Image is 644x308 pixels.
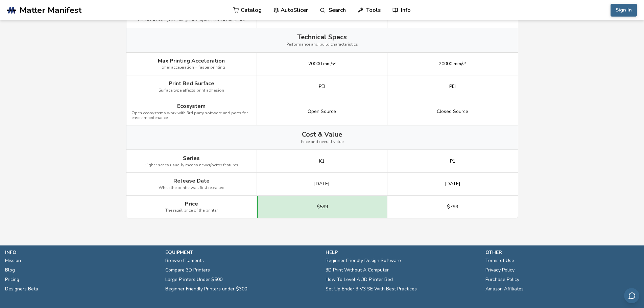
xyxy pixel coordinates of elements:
span: Cost & Value [302,131,342,138]
a: 3D Print Without A Computer [326,265,389,275]
a: Compare 3D Printers [165,265,210,275]
a: Blog [5,265,15,275]
span: 20000 mm/s² [308,61,336,67]
a: Browse Filaments [165,256,204,265]
a: Beginner Friendly Design Software [326,256,401,265]
span: Closed Source [437,109,468,114]
span: Higher series usually means newer/better features [144,163,238,168]
a: Beginner Friendly Printers under $300 [165,284,247,294]
span: [DATE] [314,181,330,187]
span: Open Source [308,109,336,114]
p: help [326,249,479,256]
span: The retail price of the printer [165,208,218,213]
span: 20000 mm/s² [439,61,466,67]
span: Series [183,155,200,161]
span: Release Date [173,178,210,184]
a: Terms of Use [485,256,514,265]
span: Technical Specs [297,33,347,41]
a: Privacy Policy [485,265,515,275]
a: Amazon Affiliates [485,284,524,294]
span: Print Bed Surface [169,80,214,87]
span: PEI [449,84,456,89]
a: How To Level A 3D Printer Bed [326,275,393,284]
p: info [5,249,159,256]
a: Purchase Policy [485,275,519,284]
span: Surface type affects print adhesion [159,88,224,93]
span: $799 [447,204,458,210]
a: Pricing [5,275,19,284]
span: $599 [317,204,328,210]
span: K1 [319,159,325,164]
button: Sign In [611,4,637,17]
span: Price and overall value [301,140,343,144]
span: Max Printing Acceleration [158,58,225,64]
a: Mission [5,256,21,265]
a: Large Printers Under $500 [165,275,222,284]
span: Open ecosystems work with 3rd party software and parts for easier maintenance [132,111,252,120]
span: PEI [319,84,325,89]
a: Designers Beta [5,284,38,294]
span: Performance and build characteristics [286,42,358,47]
span: CoreXY = faster, Bed Slinger = simpler, Delta = tall prints [138,18,245,23]
p: equipment [165,249,319,256]
span: Ecosystem [177,103,206,109]
span: Higher acceleration = faster printing [158,65,225,70]
span: When the printer was first released [159,186,224,190]
a: Set Up Ender 3 V3 SE With Best Practices [326,284,417,294]
span: P1 [450,159,455,164]
span: [DATE] [445,181,460,187]
span: Price [185,201,198,207]
span: Matter Manifest [20,5,81,15]
p: other [485,249,639,256]
button: Send feedback via email [624,288,639,303]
